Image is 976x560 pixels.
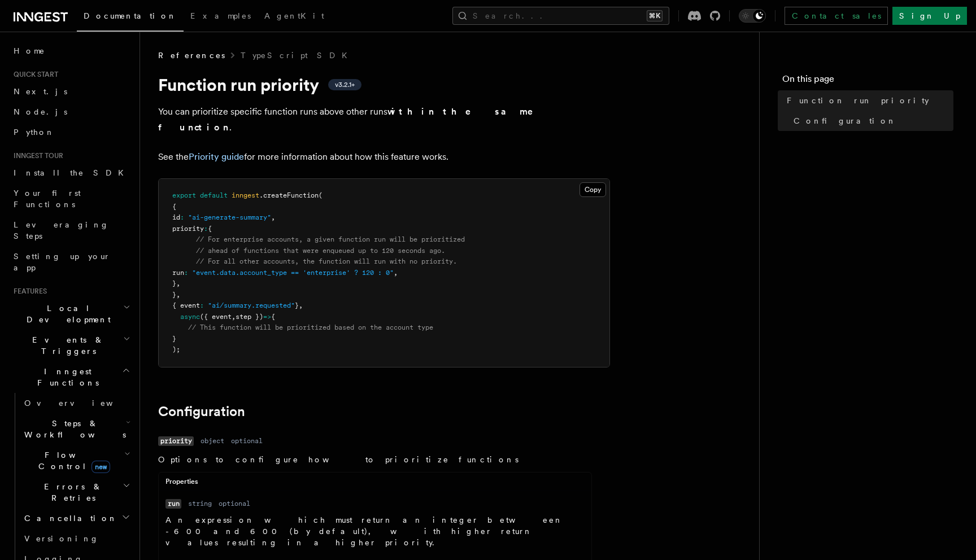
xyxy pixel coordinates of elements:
[20,413,133,445] button: Steps & Workflows
[158,104,610,135] p: You can prioritize specific function runs above other runs .
[14,107,67,116] span: Node.js
[172,191,196,199] span: export
[188,323,433,331] span: // This function will be prioritized based on the account type
[9,163,133,183] a: Install the SDK
[84,11,177,20] span: Documentation
[24,534,99,543] span: Versioning
[172,269,184,277] span: run
[231,436,263,445] dd: optional
[241,50,354,61] a: TypeScript SDK
[9,183,133,215] a: Your first Functions
[14,220,109,240] span: Leveraging Steps
[9,366,122,388] span: Inngest Functions
[9,303,123,325] span: Local Development
[9,298,133,330] button: Local Development
[14,128,55,137] span: Python
[158,75,610,95] h1: Function run priority
[232,313,236,321] span: ,
[180,313,200,321] span: async
[9,334,123,357] span: Events & Triggers
[263,313,271,321] span: =>
[20,481,123,504] span: Errors & Retries
[196,247,445,255] span: // ahead of functions that were enqueued up to 120 seconds ago.
[165,514,585,548] p: An expression which must return an integer between -600 and 600 (by default), with higher return ...
[789,111,953,131] a: Configuration
[14,168,130,177] span: Install the SDK
[24,399,141,408] span: Overview
[91,461,110,473] span: new
[219,499,250,508] dd: optional
[158,149,610,165] p: See the for more information about how this feature works.
[172,291,176,299] span: }
[299,301,303,309] span: ,
[196,235,465,243] span: // For enterprise accounts, a given function run will be prioritized
[201,436,224,445] dd: object
[9,122,133,142] a: Python
[20,508,133,528] button: Cancellation
[20,418,126,440] span: Steps & Workflows
[184,3,258,30] a: Examples
[264,11,324,20] span: AgentKit
[14,189,81,209] span: Your first Functions
[208,301,295,309] span: "ai/summary.requested"
[189,151,244,162] a: Priority guide
[258,3,331,30] a: AgentKit
[172,213,180,221] span: id
[159,477,591,491] div: Properties
[579,182,606,197] button: Copy
[172,301,200,309] span: { event
[158,50,225,61] span: References
[782,72,953,90] h4: On this page
[20,476,133,508] button: Errors & Retries
[20,445,133,476] button: Flow Controlnew
[14,45,45,56] span: Home
[208,225,212,233] span: {
[77,3,184,32] a: Documentation
[9,246,133,278] a: Setting up your app
[236,313,263,321] span: step })
[200,191,228,199] span: default
[184,269,188,277] span: :
[172,203,176,211] span: {
[188,499,212,508] dd: string
[9,361,133,393] button: Inngest Functions
[20,528,133,549] a: Versioning
[14,252,111,272] span: Setting up your app
[158,404,245,419] a: Configuration
[158,436,194,446] code: priority
[271,313,275,321] span: {
[452,7,669,25] button: Search...⌘K
[200,301,204,309] span: :
[9,330,133,361] button: Events & Triggers
[196,257,457,265] span: // For all other accounts, the function will run with no priority.
[232,191,259,199] span: inngest
[192,269,394,277] span: "event.data.account_type == 'enterprise' ? 120 : 0"
[319,191,323,199] span: (
[9,102,133,122] a: Node.js
[785,7,888,25] a: Contact sales
[794,115,896,126] span: Configuration
[20,393,133,413] a: Overview
[9,287,47,296] span: Features
[271,213,275,221] span: ,
[892,7,967,25] a: Sign Up
[9,215,133,246] a: Leveraging Steps
[176,279,180,287] span: ,
[188,213,271,221] span: "ai-generate-summary"
[295,301,299,309] span: }
[647,10,663,21] kbd: ⌘K
[335,80,355,89] span: v3.2.1+
[20,513,117,524] span: Cancellation
[158,454,592,465] p: Options to configure how to prioritize functions
[204,225,208,233] span: :
[172,279,176,287] span: }
[172,335,176,343] span: }
[9,41,133,61] a: Home
[172,225,204,233] span: priority
[180,213,184,221] span: :
[394,269,398,277] span: ,
[200,313,232,321] span: ({ event
[165,499,181,509] code: run
[20,449,124,472] span: Flow Control
[14,87,67,96] span: Next.js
